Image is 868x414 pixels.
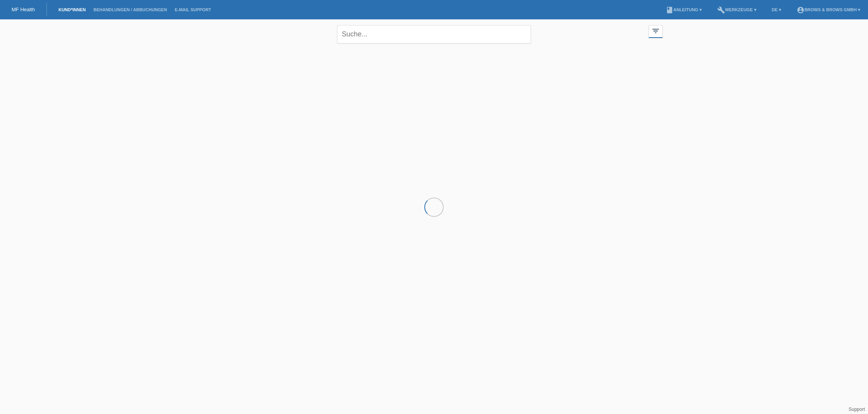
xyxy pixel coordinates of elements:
a: Support [849,407,865,412]
a: bookAnleitung ▾ [662,7,706,12]
a: E-Mail Support [171,7,215,12]
a: Kund*innen [55,7,90,12]
i: account_circle [797,6,804,14]
a: Behandlungen / Abbuchungen [90,7,171,12]
a: MF Health [12,7,35,12]
i: filter_list [651,27,660,35]
input: Suche... [337,25,531,43]
i: build [717,6,725,14]
a: DE ▾ [768,7,785,12]
a: account_circleBrows & Brows GmbH ▾ [793,7,864,12]
a: buildWerkzeuge ▾ [713,7,760,12]
i: book [666,6,673,14]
